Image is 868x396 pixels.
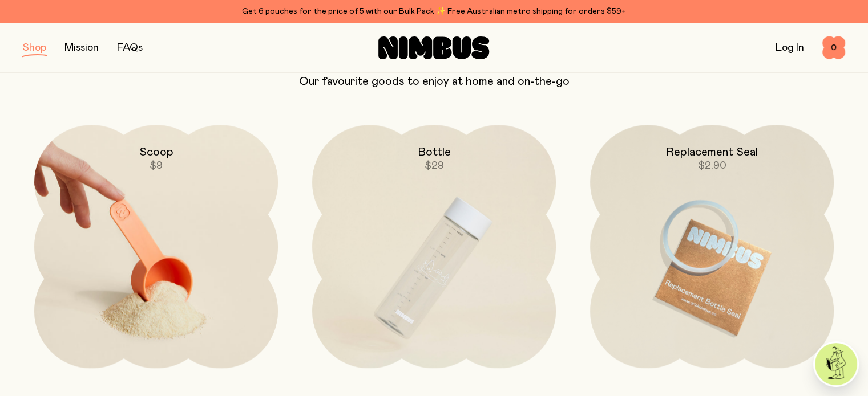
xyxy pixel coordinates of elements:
span: $2.90 [698,161,726,171]
a: FAQs [117,43,143,53]
div: Get 6 pouches for the price of 5 with our Bulk Pack ✨ Free Australian metro shipping for orders $59+ [23,5,845,18]
h2: Bottle [418,145,451,159]
a: Mission [64,43,99,53]
a: Replacement Seal$2.90 [590,125,834,368]
span: $9 [150,161,163,171]
h2: Replacement Seal [666,145,758,159]
button: 0 [822,36,845,59]
p: Our favourite goods to enjoy at home and on-the-go [23,75,845,88]
a: Bottle$29 [312,125,556,368]
a: Scoop$9 [34,125,278,368]
span: $29 [425,161,444,171]
a: Log In [776,43,804,53]
h2: Scoop [139,145,173,159]
img: agent [815,343,857,385]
